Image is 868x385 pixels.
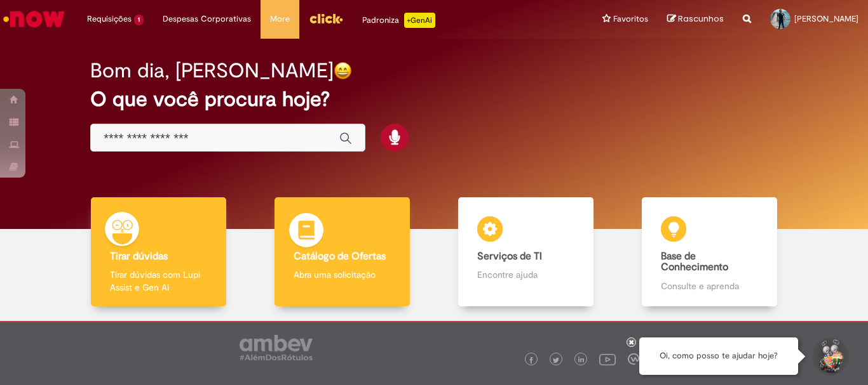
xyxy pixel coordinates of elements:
[334,62,352,80] img: happy-face.png
[794,13,858,24] span: [PERSON_NAME]
[250,197,434,307] a: Catálogo de Ofertas Abra uma solicitação
[294,268,390,281] p: Abra uma solicitação
[134,15,144,25] span: 1
[678,13,724,25] span: Rascunhos
[528,357,534,363] img: logo_footer_facebook.png
[434,197,618,307] a: Serviços de TI Encontre ajuda
[1,6,67,32] img: ServiceNow
[578,356,585,364] img: logo_footer_linkedin.png
[477,250,542,263] b: Serviços de TI
[599,351,616,367] img: logo_footer_youtube.png
[294,250,386,263] b: Catálogo de Ofertas
[362,13,435,28] div: Padroniza
[618,197,801,307] a: Base de Conhecimento Consulte e aprenda
[553,357,559,363] img: logo_footer_twitter.png
[67,197,250,307] a: Tirar dúvidas Tirar dúvidas com Lupi Assist e Gen Ai
[811,337,849,375] button: Iniciar Conversa de Suporte
[639,337,798,375] div: Oi, como posso te ajudar hoje?
[613,13,648,25] span: Favoritos
[240,335,313,360] img: logo_footer_ambev_rotulo_gray.png
[404,13,435,28] p: +GenAi
[667,13,724,25] a: Rascunhos
[110,250,168,263] b: Tirar dúvidas
[110,268,207,294] p: Tirar dúvidas com Lupi Assist e Gen Ai
[661,280,757,292] p: Consulte e aprenda
[90,88,778,110] h2: O que você procura hoje?
[628,353,639,365] img: logo_footer_workplace.png
[477,268,574,281] p: Encontre ajuda
[661,250,728,274] b: Base de Conhecimento
[309,9,343,28] img: click_logo_yellow_360x200.png
[163,13,251,25] span: Despesas Corporativas
[270,13,290,25] span: More
[87,13,132,25] span: Requisições
[90,60,334,82] h2: Bom dia, [PERSON_NAME]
